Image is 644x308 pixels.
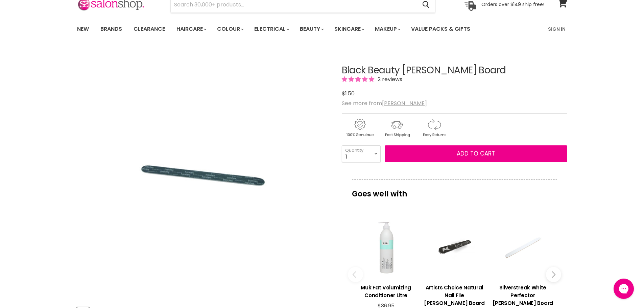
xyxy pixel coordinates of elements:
a: New [72,22,94,36]
span: $1.50 [342,90,355,97]
a: Colour [212,22,248,36]
a: Value Packs & Gifts [406,22,475,36]
img: genuine.gif [342,118,378,138]
span: 2 reviews [376,75,402,83]
select: Quantity [342,145,381,162]
ul: Main menu [72,19,510,39]
nav: Main [69,19,576,39]
a: Makeup [370,22,405,36]
a: Sign In [544,22,570,36]
button: Add to cart [385,145,567,162]
img: shipping.gif [379,118,415,138]
div: Black Beauty Emery Board image. Click or Scroll to Zoom. [77,48,330,301]
h1: Black Beauty [PERSON_NAME] Board [342,65,567,76]
p: Goes well with [352,179,557,202]
a: Beauty [295,22,328,36]
a: Skincare [329,22,368,36]
a: View product:Muk Fat Volumizing Conditioner Litre [355,279,417,303]
img: Black Beauty Emery Board [137,75,269,274]
a: Brands [95,22,127,36]
p: Orders over $149 ship free! [481,1,544,7]
h3: Muk Fat Volumizing Conditioner Litre [355,284,417,299]
img: returns.gif [416,118,452,138]
iframe: Gorgias live chat messenger [610,276,637,301]
a: Clearance [128,22,170,36]
span: Add to cart [457,149,495,158]
a: Haircare [171,22,211,36]
h3: Silverstreak White Perfector [PERSON_NAME] Board [492,284,553,307]
span: 5.00 stars [342,75,376,83]
a: [PERSON_NAME] [382,99,427,107]
a: Electrical [249,22,293,36]
span: See more from [342,99,427,107]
